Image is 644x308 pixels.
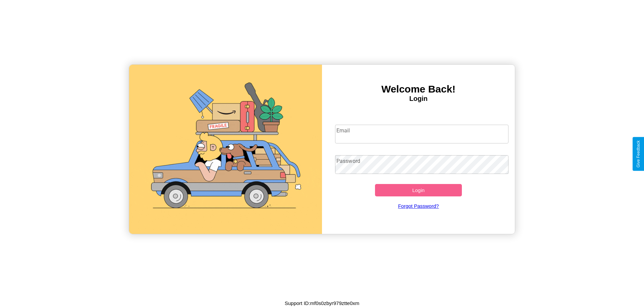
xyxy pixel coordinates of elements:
[375,184,462,196] button: Login
[285,299,360,308] p: Support ID: mf0s0zbyr979ztte0xm
[322,83,515,95] h3: Welcome Back!
[332,196,505,215] a: Forgot Password?
[129,65,322,234] img: gif
[322,95,515,103] h4: Login
[636,140,641,168] div: Give Feedback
